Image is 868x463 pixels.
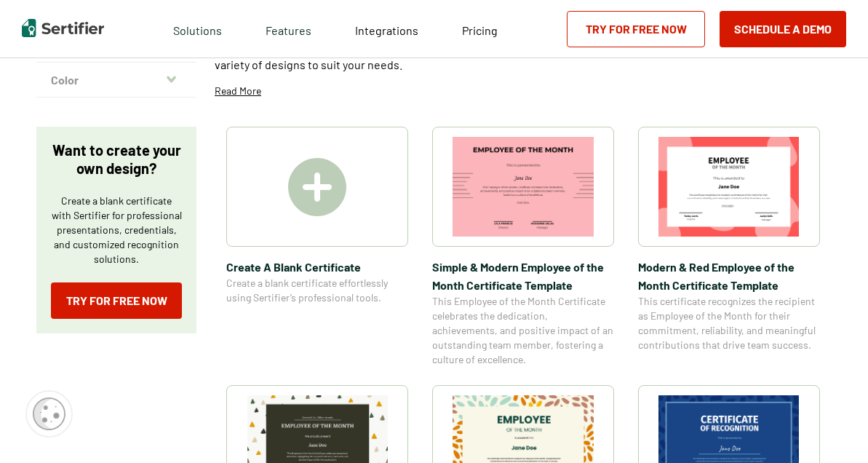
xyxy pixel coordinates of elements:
img: Modern & Red Employee of the Month Certificate Template [658,137,800,237]
iframe: Chat Widget [795,393,868,463]
img: Create A Blank Certificate [288,158,346,216]
span: Simple & Modern Employee of the Month Certificate Template [432,258,614,294]
span: This Employee of the Month Certificate celebrates the dedication, achievements, and positive impa... [432,294,614,367]
span: Create a blank certificate effortlessly using Sertifier’s professional tools. [226,276,408,305]
span: Integrations [355,23,418,37]
a: Try for Free Now [51,282,182,319]
a: Pricing [462,20,498,38]
img: Simple & Modern Employee of the Month Certificate Template [453,137,594,237]
a: Integrations [355,20,418,38]
span: This certificate recognizes the recipient as Employee of the Month for their commitment, reliabil... [638,294,820,352]
img: Cookie Popup Icon [33,397,65,430]
p: Create a blank certificate with Sertifier for professional presentations, credentials, and custom... [51,194,182,266]
button: Schedule a Demo [720,11,846,47]
img: Sertifier | Digital Credentialing Platform [22,19,104,37]
a: Simple & Modern Employee of the Month Certificate TemplateSimple & Modern Employee of the Month C... [432,127,614,367]
span: Create A Blank Certificate [226,258,408,276]
p: Want to create your own design? [51,141,182,178]
span: Solutions [173,20,222,38]
span: Features [266,20,311,38]
a: Try for Free Now [567,11,705,47]
a: Modern & Red Employee of the Month Certificate TemplateModern & Red Employee of the Month Certifi... [638,127,820,367]
button: Color [36,63,196,98]
p: Read More [215,84,261,98]
span: Pricing [462,23,498,37]
span: Modern & Red Employee of the Month Certificate Template [638,258,820,294]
